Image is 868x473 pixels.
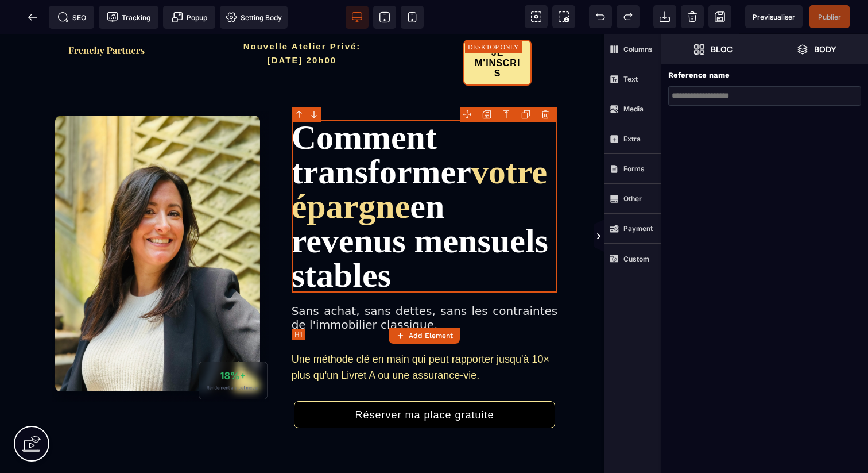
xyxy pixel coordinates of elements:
[753,13,795,21] span: Previsualiser
[107,11,150,23] span: Tracking
[292,319,549,347] span: Une méthode clé en main qui peut rapporter jusqu'à 10× plus qu'un Livret A ou une assurance-vie.
[389,328,460,344] button: Add Element
[711,45,733,53] strong: Bloc
[668,70,730,80] p: Reference name
[525,5,548,28] span: View components
[57,11,86,23] span: SEO
[623,164,645,173] strong: Forms
[172,11,207,23] span: Popup
[292,86,558,258] h1: Comment transformer en revenus mensuels stables
[765,34,868,64] span: Open Layer Manager
[409,332,453,340] strong: Add Element
[623,224,653,233] strong: Payment
[292,270,558,297] span: Sans achat, sans dettes, sans les contraintes de l'immobilier classique.
[204,5,400,39] h2: Nouvelle Atelier Privé: [DATE] 20h00
[814,45,836,53] strong: Body
[292,118,547,191] span: votre épargne
[623,134,641,143] strong: Extra
[226,11,282,23] span: Setting Body
[52,77,269,368] img: 446cf0c0aa799fe4e8bad5fc7e2d2e54_Capture_d%E2%80%99e%CC%81cran_2025-09-01_a%CC%80_21.00.57.png
[552,5,575,28] span: Screenshot
[623,45,653,53] strong: Columns
[661,34,765,64] span: Open Blocks
[623,105,644,113] strong: Media
[67,11,146,21] img: f2a3730b544469f405c58ab4be6274e8_Capture_d%E2%80%99e%CC%81cran_2025-09-01_a%CC%80_20.57.27.png
[623,194,642,203] strong: Other
[463,5,532,51] button: JE M'INSCRIS
[745,5,803,28] span: Preview
[623,75,638,83] strong: Text
[818,13,841,21] span: Publier
[294,367,555,394] button: Réserver ma place gratuite
[623,255,649,263] strong: Custom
